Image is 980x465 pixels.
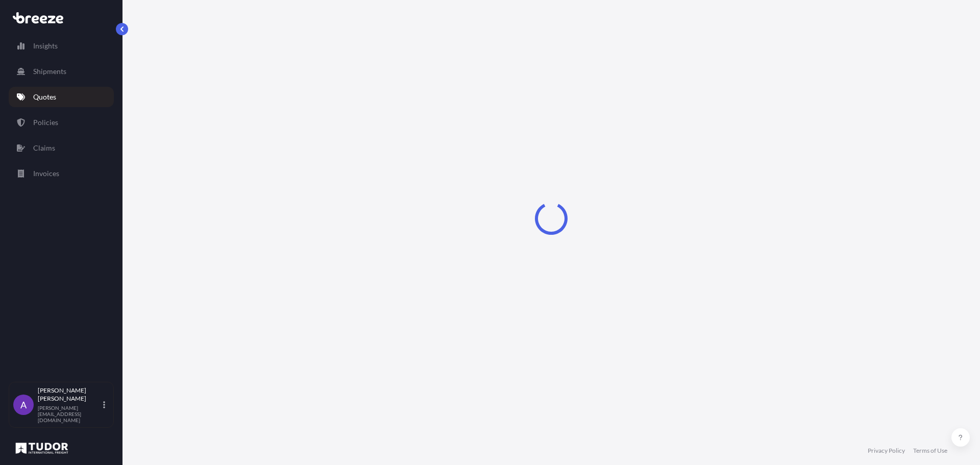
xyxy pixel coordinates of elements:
p: Claims [33,143,55,153]
a: Shipments [9,61,114,82]
a: Policies [9,112,114,133]
p: Insights [33,41,58,51]
p: Policies [33,117,58,128]
a: Quotes [9,87,114,107]
p: Quotes [33,92,56,102]
p: Invoices [33,168,59,179]
a: Invoices [9,163,114,184]
a: Privacy Policy [868,447,905,455]
a: Terms of Use [913,447,947,455]
img: organization-logo [13,440,71,456]
span: A [20,400,27,410]
a: Claims [9,138,114,158]
a: Insights [9,36,114,56]
p: [PERSON_NAME] [PERSON_NAME] [38,386,101,403]
p: Shipments [33,66,66,77]
p: [PERSON_NAME][EMAIL_ADDRESS][DOMAIN_NAME] [38,405,101,423]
